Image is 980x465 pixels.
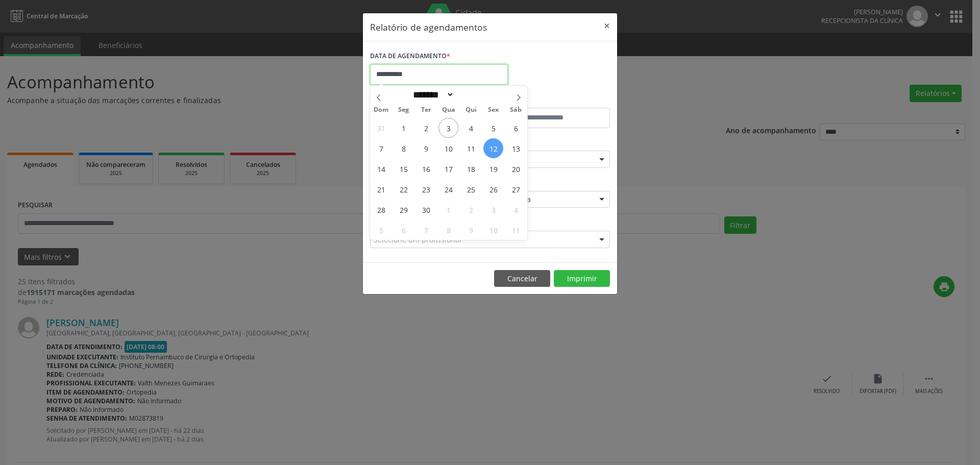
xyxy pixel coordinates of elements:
span: Setembro 26, 2025 [483,179,503,199]
span: Setembro 17, 2025 [438,159,458,179]
span: Setembro 3, 2025 [438,118,458,138]
button: Close [597,13,617,38]
span: Setembro 21, 2025 [371,179,391,199]
button: Imprimir [554,270,610,287]
h5: Relatório de agendamentos [370,20,487,34]
span: Setembro 13, 2025 [506,138,526,158]
button: Cancelar [494,270,550,287]
span: Outubro 2, 2025 [461,200,481,219]
span: Setembro 8, 2025 [394,138,413,158]
input: Year [454,89,488,100]
span: Setembro 1, 2025 [394,118,413,138]
span: Sáb [505,107,527,113]
span: Setembro 20, 2025 [506,159,526,179]
span: Outubro 9, 2025 [461,220,481,240]
span: Outubro 6, 2025 [394,220,413,240]
span: Qua [437,107,460,113]
span: Outubro 11, 2025 [506,220,526,240]
span: Outubro 10, 2025 [483,220,503,240]
span: Setembro 27, 2025 [506,179,526,199]
span: Seg [393,107,415,113]
span: Setembro 30, 2025 [416,200,436,219]
span: Setembro 11, 2025 [461,138,481,158]
span: Outubro 7, 2025 [416,220,436,240]
span: Setembro 4, 2025 [461,118,481,138]
span: Setembro 6, 2025 [506,118,526,138]
span: Setembro 18, 2025 [461,159,481,179]
span: Outubro 5, 2025 [371,220,391,240]
span: Outubro 1, 2025 [438,200,458,219]
span: Setembro 22, 2025 [394,179,413,199]
span: Dom [370,107,393,113]
span: Outubro 4, 2025 [506,200,526,219]
span: Setembro 14, 2025 [371,159,391,179]
label: ATÉ [493,92,610,108]
span: Setembro 23, 2025 [416,179,436,199]
span: Setembro 15, 2025 [394,159,413,179]
span: Setembro 16, 2025 [416,159,436,179]
span: Outubro 3, 2025 [483,200,503,219]
span: Setembro 29, 2025 [394,200,413,219]
select: Month [409,89,454,100]
span: Setembro 25, 2025 [461,179,481,199]
span: Setembro 10, 2025 [438,138,458,158]
span: Setembro 24, 2025 [438,179,458,199]
span: Setembro 7, 2025 [371,138,391,158]
span: Setembro 5, 2025 [483,118,503,138]
span: Setembro 19, 2025 [483,159,503,179]
span: Setembro 28, 2025 [371,200,391,219]
span: Sex [482,107,505,113]
span: Setembro 12, 2025 [483,138,503,158]
span: Setembro 2, 2025 [416,118,436,138]
span: Setembro 9, 2025 [416,138,436,158]
span: Outubro 8, 2025 [438,220,458,240]
span: Selecione um profissional [374,234,461,245]
span: Agosto 31, 2025 [371,118,391,138]
span: Qui [460,107,482,113]
label: DATA DE AGENDAMENTO [370,48,450,64]
span: Ter [415,107,437,113]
